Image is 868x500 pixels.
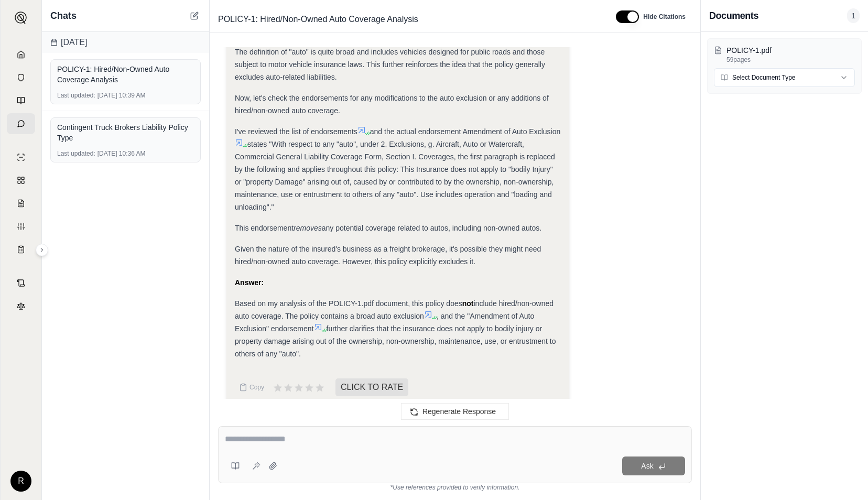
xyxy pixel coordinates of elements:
[335,378,408,396] span: CLICK TO RATE
[214,11,603,28] div: Edit Title
[7,90,35,111] a: Prompt Library
[7,216,35,237] a: Custom Report
[7,147,35,168] a: Single Policy
[235,377,268,398] button: Copy
[322,224,542,232] span: any potential coverage related to autos, including non-owned autos.
[10,7,31,28] button: Expand sidebar
[235,127,357,136] span: I've reviewed the list of endorsements
[235,299,554,320] span: include hired/non-owned auto coverage. The policy contains a broad auto exclusion
[57,149,95,158] span: Last updated:
[57,91,95,100] span: Last updated:
[249,383,264,392] span: Copy
[726,56,855,64] p: 59 pages
[422,407,496,416] span: Regenerate Response
[7,113,35,134] a: Chat
[641,462,653,470] span: Ask
[235,94,549,115] span: Now, let's check the endorsements for any modifications to the auto exclusion or any additions of...
[214,11,422,28] span: POLICY-1: Hired/Non-Owned Auto Coverage Analysis
[57,91,194,100] div: [DATE] 10:39 AM
[235,299,462,308] span: Based on my analysis of the POLICY-1.pdf document, this policy does
[235,312,534,333] span: , and the "Amendment of Auto Exclusion" endorsement
[709,8,758,23] h3: Documents
[218,483,692,492] div: *Use references provided to verify information.
[294,224,322,232] em: removes
[7,170,35,191] a: Policy Comparisons
[401,403,509,420] button: Regenerate Response
[235,224,294,232] span: This endorsement
[57,64,194,85] div: POLICY-1: Hired/Non-Owned Auto Coverage Analysis
[50,8,77,23] span: Chats
[7,239,35,260] a: Coverage Table
[7,273,35,294] a: Contract Analysis
[235,245,541,266] span: Given the nature of the insured's business as a freight brokerage, it's possible they might need ...
[15,12,27,24] img: Expand sidebar
[643,13,686,21] span: Hide Citations
[462,299,474,308] strong: not
[7,296,35,317] a: Legal Search Engine
[370,127,560,136] span: and the actual endorsement Amendment of Auto Exclusion
[235,278,264,287] strong: Answer:
[36,244,48,256] button: Expand sidebar
[714,45,855,64] button: POLICY-1.pdf59pages
[10,471,31,492] div: R
[42,32,209,53] div: [DATE]
[7,44,35,65] a: Home
[235,324,556,358] span: further clarifies that the insurance does not apply to bodily injury or property damage arising o...
[847,8,860,23] span: 1
[235,140,555,211] span: states "With respect to any "auto", under 2. Exclusions, g. Aircraft, Auto or Watercraft, Commerc...
[235,48,545,81] span: The definition of "auto" is quite broad and includes vehicles designed for public roads and those...
[622,456,685,475] button: Ask
[7,193,35,214] a: Claim Coverage
[726,45,855,56] p: POLICY-1.pdf
[188,9,201,22] button: New Chat
[57,122,194,143] div: Contingent Truck Brokers Liability Policy Type
[7,67,35,88] a: Documents Vault
[57,149,194,158] div: [DATE] 10:36 AM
